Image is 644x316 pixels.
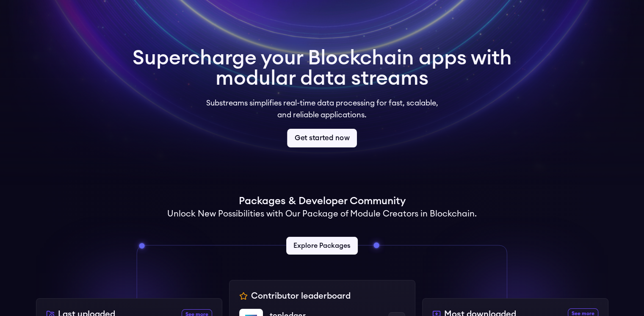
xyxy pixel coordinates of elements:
h1: Packages & Developer Community [239,194,406,208]
h1: Supercharge your Blockchain apps with modular data streams [133,48,512,89]
a: Get started now [287,129,357,147]
h2: Unlock New Possibilities with Our Package of Module Creators in Blockchain. [167,208,477,220]
p: Substreams simplifies real-time data processing for fast, scalable, and reliable applications. [200,97,444,121]
a: Explore Packages [286,237,358,255]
